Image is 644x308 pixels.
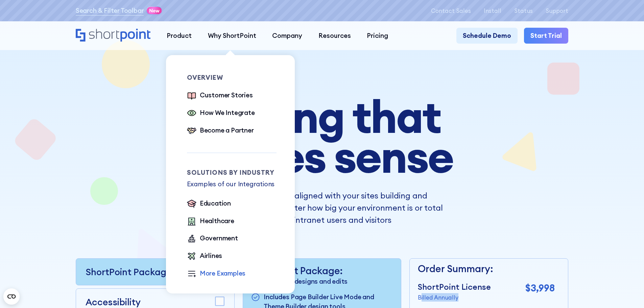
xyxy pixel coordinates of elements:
[187,90,253,101] a: Customer Stories
[484,7,501,14] a: Install
[514,7,533,14] a: Status
[200,108,255,118] div: How We Integrate
[200,216,234,226] div: Healthcare
[167,31,192,41] div: Product
[3,288,20,305] button: Open CMP widget
[187,233,238,244] a: Government
[200,251,222,261] div: Airlines
[187,198,231,210] a: Education
[187,179,277,189] p: Examples of our Integrations
[456,28,518,44] a: Schedule Demo
[187,251,222,262] a: Airlines
[76,29,150,43] a: Home
[418,262,555,276] p: Order Summary:
[201,190,443,226] p: ShortPoint pricing is aligned with your sites building and designing needs, no matter how big you...
[359,28,397,44] a: Pricing
[187,169,277,176] div: Solutions by Industry
[318,31,351,41] div: Resources
[187,108,255,119] a: How We Integrate
[418,281,491,293] p: ShortPoint License
[200,268,246,278] div: More Examples
[86,265,171,279] p: ShortPoint Package
[251,265,393,277] p: ShortPoint Package:
[200,233,238,243] div: Government
[208,31,256,41] div: Why ShortPoint
[187,74,277,81] div: Overview
[187,216,234,227] a: Healthcare
[200,90,253,100] div: Customer Stories
[264,277,348,287] p: Unlimited designs and edits
[187,125,254,137] a: Become a Partner
[187,268,246,280] a: More Examples
[431,7,471,14] a: Contact Sales
[76,6,144,16] a: Search & Filter Toolbar
[200,28,264,44] a: Why ShortPoint
[546,7,568,14] a: Support
[264,28,310,44] a: Company
[525,281,555,295] p: $3,998
[524,28,568,44] a: Start Trial
[367,31,388,41] div: Pricing
[310,28,359,44] a: Resources
[200,125,254,135] div: Become a Partner
[272,31,302,41] div: Company
[141,97,503,177] h1: Pricing that makes sense
[159,28,200,44] a: Product
[418,293,491,302] p: Billed Annually
[610,276,644,308] iframe: Chat Widget
[200,198,231,208] div: Education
